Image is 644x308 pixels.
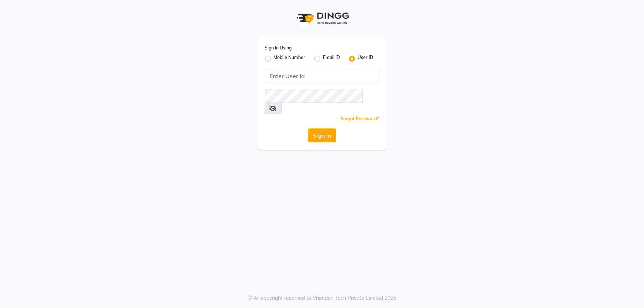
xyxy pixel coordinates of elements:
[323,54,340,63] label: Email ID
[265,45,293,51] label: Sign In Using:
[274,54,306,63] label: Mobile Number
[265,89,363,103] input: Username
[341,116,379,121] a: Forgot Password?
[265,69,379,83] input: Username
[293,7,352,29] img: logo1.svg
[308,128,336,142] button: Sign In
[358,54,373,63] label: User ID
